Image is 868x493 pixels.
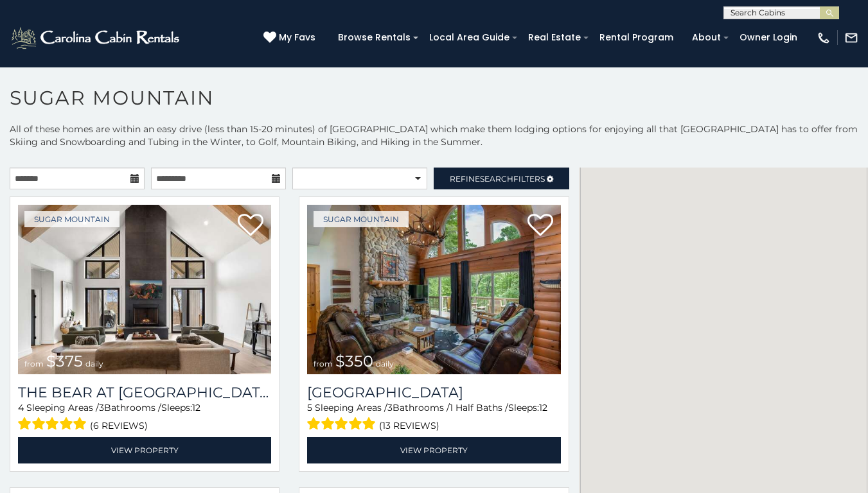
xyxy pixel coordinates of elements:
[434,168,569,189] a: RefineSearchFilters
[450,174,545,184] span: Refine Filters
[307,402,312,413] span: 5
[593,28,680,48] a: Rental Program
[307,384,560,401] a: [GEOGRAPHIC_DATA]
[686,28,727,48] a: About
[90,417,148,434] span: (6 reviews)
[387,402,393,413] span: 3
[376,359,394,368] span: daily
[379,417,439,434] span: (13 reviews)
[307,437,560,463] a: View Property
[314,211,409,227] a: Sugar Mountain
[46,352,83,370] span: $375
[480,174,513,184] span: Search
[307,205,560,374] a: Grouse Moor Lodge from $350 daily
[279,31,315,44] span: My Favs
[844,31,858,45] img: mail-regular-white.png
[423,28,516,48] a: Local Area Guide
[527,212,553,239] a: Add to favorites
[314,359,333,368] span: from
[18,205,271,374] a: The Bear At Sugar Mountain from $375 daily
[18,384,271,401] h3: The Bear At Sugar Mountain
[450,402,508,413] span: 1 Half Baths /
[332,28,417,48] a: Browse Rentals
[192,402,200,413] span: 12
[522,28,587,48] a: Real Estate
[733,28,804,48] a: Owner Login
[18,401,271,434] div: Sleeping Areas / Bathrooms / Sleeps:
[24,211,120,227] a: Sugar Mountain
[539,402,547,413] span: 12
[18,402,24,413] span: 4
[307,205,560,374] img: Grouse Moor Lodge
[24,359,44,368] span: from
[10,25,183,51] img: White-1-2.png
[335,352,373,370] span: $350
[18,437,271,463] a: View Property
[238,212,263,239] a: Add to favorites
[18,205,271,374] img: The Bear At Sugar Mountain
[99,402,104,413] span: 3
[817,31,831,45] img: phone-regular-white.png
[85,359,103,368] span: daily
[307,401,560,434] div: Sleeping Areas / Bathrooms / Sleeps:
[263,31,319,45] a: My Favs
[18,384,271,401] a: The Bear At [GEOGRAPHIC_DATA]
[307,384,560,401] h3: Grouse Moor Lodge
